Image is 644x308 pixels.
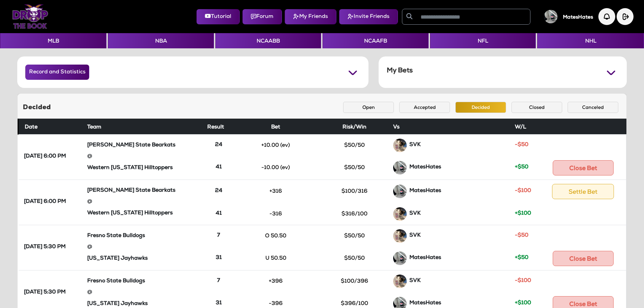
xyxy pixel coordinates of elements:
[87,233,145,239] strong: Fresno State Bulldogs
[515,188,531,194] strong: -$100
[87,286,202,299] div: @
[409,255,441,261] strong: MatesHates
[323,33,428,48] button: NCAAFB
[393,139,407,152] img: GGTJwxpDP8f4YzxztqnhC4AAAAASUVORK5CYII=
[553,251,614,266] button: Close Bet
[329,140,380,151] button: $50/50
[409,211,421,216] strong: SVK
[216,255,222,261] strong: 31
[329,253,380,264] button: $50/50
[598,8,615,25] img: Notification
[409,142,421,148] strong: SVK
[409,188,441,194] strong: MatesHates
[319,119,391,134] th: Risk/Win
[343,102,394,113] button: Open
[393,161,407,174] img: hIZp8s1qT+F9nasn0Gojk4AAAAAElFTkSuQmCC
[18,119,85,134] th: Date
[24,289,66,297] strong: [DATE] 5:30 PM
[216,301,222,306] strong: 31
[216,211,222,216] strong: 41
[251,140,301,151] button: +10.00 (ev)
[512,119,540,134] th: W/L
[216,165,222,170] strong: 41
[215,188,222,194] strong: 24
[329,230,380,242] button: $50/50
[563,15,593,21] h5: MatesHates
[409,278,421,284] strong: SVK
[251,276,301,287] button: +396
[515,211,531,216] strong: +$100
[544,10,557,23] img: User
[217,233,220,238] strong: 7
[387,67,413,75] h5: My Bets
[515,278,531,284] strong: -$100
[409,233,421,238] strong: SVK
[25,65,89,80] button: Record and Statistics
[12,4,48,29] img: Logo
[515,142,528,148] strong: -$50
[217,278,220,284] strong: 7
[515,255,528,261] strong: +$50
[399,102,450,113] button: Accepted
[515,301,531,306] strong: +$100
[515,233,528,238] strong: -$50
[409,165,441,170] strong: MatesHates
[87,196,202,209] div: @
[409,301,441,306] strong: MatesHates
[87,241,202,254] div: @
[393,252,407,265] img: hIZp8s1qT+F9nasn0Gojk4AAAAAElFTkSuQmCC
[196,9,240,24] button: Tutorial
[393,185,407,198] img: hIZp8s1qT+F9nasn0Gojk4AAAAAElFTkSuQmCC
[339,9,398,24] button: Invite Friends
[23,103,51,112] h5: Decided
[108,33,214,48] button: NBA
[87,143,175,148] strong: [PERSON_NAME] State Bearkats
[87,165,173,171] strong: Western [US_STATE] Hilltoppers
[329,162,380,173] button: $50/50
[537,33,644,48] button: NHL
[511,102,562,113] button: Closed
[24,153,66,161] strong: [DATE] 6:00 PM
[205,119,233,134] th: Result
[87,188,175,193] strong: [PERSON_NAME] State Bearkats
[87,150,202,163] div: @
[552,184,614,199] button: Settle Bet
[430,33,536,48] button: NFL
[87,211,173,216] strong: Western [US_STATE] Hilltoppers
[393,275,407,288] img: GGTJwxpDP8f4YzxztqnhC4AAAAASUVORK5CYII=
[251,162,301,173] button: -10.00 (ev)
[215,142,222,148] strong: 24
[24,198,66,206] strong: [DATE] 6:00 PM
[329,208,380,220] button: $316/100
[87,301,148,307] strong: [US_STATE] Jayhawks
[85,119,205,134] th: Team
[251,208,301,220] button: -316
[87,256,148,261] strong: [US_STATE] Jayhawks
[568,102,618,113] button: Canceled
[233,119,319,134] th: Bet
[393,207,407,221] img: GGTJwxpDP8f4YzxztqnhC4AAAAASUVORK5CYII=
[285,9,336,24] button: My Friends
[24,244,66,251] strong: [DATE] 5:30 PM
[329,276,380,287] button: $100/396
[390,119,512,134] th: Vs
[215,33,321,48] button: NCAABB
[251,253,301,264] button: U 50.50
[242,9,282,24] button: Forum
[87,279,145,284] strong: Fresno State Bulldogs
[251,230,301,242] button: O 50.50
[553,160,614,175] button: Close Bet
[455,102,506,113] button: Decided
[329,186,380,197] button: $100/316
[251,186,301,197] button: +316
[515,165,528,170] strong: +$50
[393,229,407,243] img: GGTJwxpDP8f4YzxztqnhC4AAAAASUVORK5CYII=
